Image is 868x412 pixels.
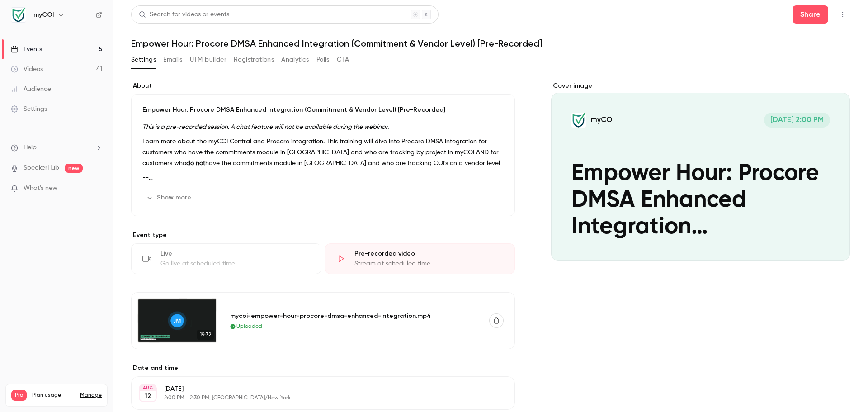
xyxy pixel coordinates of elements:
[11,104,47,114] div: Settings
[230,311,479,321] div: mycoi-empower-hour-procore-dmsa-enhanced-integration.mp4
[281,52,309,67] button: Analytics
[80,392,102,399] a: Manage
[186,160,205,166] strong: do not
[163,52,182,67] button: Emails
[24,143,37,152] span: Help
[164,384,467,393] p: [DATE]
[24,184,57,193] span: What's new
[354,249,504,258] div: Pre-recorded video
[316,52,330,67] button: Polls
[325,243,515,274] div: Pre-recorded videoStream at scheduled time
[33,10,54,19] h6: myCOI
[131,243,321,274] div: LiveGo live at scheduled time
[142,124,389,130] em: This is a pre-recorded session. A chat feature will not be available during the webinar.
[131,364,515,373] label: Date and time
[793,5,828,24] button: Share
[551,81,850,90] label: Cover image
[140,385,156,391] div: AUG
[551,81,850,261] section: Cover image
[234,52,274,67] button: Registrations
[142,105,504,114] p: Empower Hour: Procore DMSA Enhanced Integration (Commitment & Vendor Level) [Pre-Recorded]
[142,190,197,205] button: Show more
[131,231,515,240] p: Event type
[131,52,156,67] button: Settings
[32,392,75,399] span: Plan usage
[236,322,262,331] span: Uploaded
[337,52,349,67] button: CTA
[24,163,59,173] a: SpeakerHub
[139,10,229,19] div: Search for videos or events
[145,392,151,401] p: 12
[11,85,51,94] div: Audience
[354,259,504,268] div: Stream at scheduled time
[131,38,850,49] h1: Empower Hour: Procore DMSA Enhanced Integration (Commitment & Vendor Level) [Pre-Recorded]
[164,394,467,402] p: 2:00 PM - 2:30 PM, [GEOGRAPHIC_DATA]/New_York
[11,65,43,74] div: Videos
[65,164,83,173] span: new
[197,330,214,340] span: 19:32
[142,136,504,169] p: Learn more about the myCOI Central and Procore integration. This training will dive into Procore ...
[11,143,102,152] li: help-dropdown-opener
[11,8,26,22] img: myCOI
[11,45,42,54] div: Events
[11,390,27,401] span: Pro
[190,52,226,67] button: UTM builder
[131,81,515,90] label: About
[160,259,310,268] div: Go live at scheduled time
[142,172,504,183] p: --
[160,249,310,258] div: Live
